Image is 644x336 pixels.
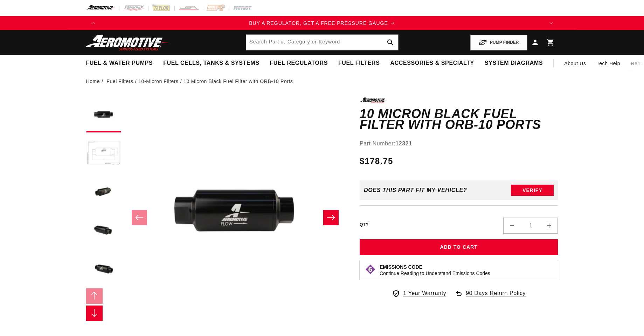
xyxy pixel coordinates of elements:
img: Aeromotive [83,34,171,51]
button: Load image 2 in gallery view [86,136,121,171]
button: Emissions CodeContinue Reading to Understand Emissions Codes [380,264,490,276]
span: 1 Year Warranty [403,289,446,298]
span: Tech Help [597,60,621,67]
div: Announcement [100,19,544,27]
input: Search by Part Number, Category or Keyword [246,35,398,50]
summary: Fuel & Water Pumps [81,55,158,71]
summary: Fuel Regulators [264,55,333,71]
button: Translation missing: en.sections.announcements.previous_announcement [86,16,100,30]
a: About Us [559,55,591,72]
button: Add to Cart [360,239,558,255]
li: 10-Micron Filters [138,77,183,85]
button: Translation missing: en.sections.announcements.next_announcement [544,16,558,30]
summary: Fuel Filters [333,55,385,71]
a: BUY A REGULATOR, GET A FREE PRESSURE GAUGE [100,19,544,27]
summary: Accessories & Specialty [385,55,479,71]
span: Accessories & Specialty [390,60,474,67]
strong: 12321 [395,140,412,146]
slideshow-component: Translation missing: en.sections.announcements.announcement_bar [69,16,576,30]
span: Fuel & Water Pumps [86,60,153,67]
a: Fuel Filters [106,77,133,85]
strong: Emissions Code [380,264,422,270]
span: $178.75 [360,155,393,167]
div: Does This part fit My vehicle? [364,187,467,193]
button: search button [383,35,398,50]
button: Slide left [132,210,147,225]
button: Slide left [86,288,103,304]
span: System Diagrams [485,60,543,67]
span: Fuel Cells, Tanks & Systems [163,60,259,67]
nav: breadcrumbs [86,77,558,85]
p: Continue Reading to Understand Emissions Codes [380,270,490,276]
span: 90 Days Return Policy [466,289,526,305]
button: Verify [511,185,554,196]
li: 10 Micron Black Fuel Filter with ORB-10 Ports [183,77,293,85]
span: Fuel Regulators [270,60,327,67]
h1: 10 Micron Black Fuel Filter with ORB-10 Ports [360,108,558,130]
summary: Tech Help [591,55,626,72]
button: Slide right [86,306,103,321]
summary: System Diagrams [479,55,548,71]
span: Fuel Filters [338,60,380,67]
label: QTY [360,222,369,228]
div: Part Number: [360,139,558,148]
button: Load image 4 in gallery view [86,213,121,248]
button: PUMP FINDER [470,35,527,50]
button: Load image 1 in gallery view [86,97,121,132]
a: 1 Year Warranty [392,289,446,298]
span: BUY A REGULATOR, GET A FREE PRESSURE GAUGE [249,20,388,26]
button: Load image 5 in gallery view [86,252,121,287]
button: Slide right [323,210,339,225]
img: Emissions code [365,264,376,275]
span: About Us [564,61,586,66]
button: Load image 3 in gallery view [86,174,121,210]
a: Home [86,77,100,85]
div: 1 of 4 [100,19,544,27]
a: 90 Days Return Policy [455,289,526,305]
summary: Fuel Cells, Tanks & Systems [158,55,264,71]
